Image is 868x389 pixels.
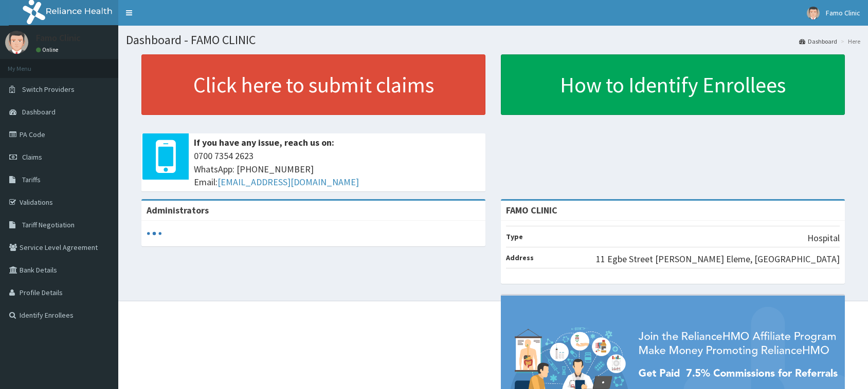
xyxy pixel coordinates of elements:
span: 0700 7354 2623 WhatsApp: [PHONE_NUMBER] Email: [194,149,480,189]
a: Click here to submit claims [141,54,485,115]
p: Famo Clinic [36,33,81,43]
b: Address [506,253,534,262]
span: Tariff Negotiation [22,220,75,229]
b: If you have any issue, reach us on: [194,137,334,148]
a: Online [36,46,61,53]
b: Administrators [147,204,209,216]
svg: audio-loading [147,226,162,241]
p: Hospital [807,231,840,245]
img: User Image [5,31,28,54]
li: Here [838,37,860,46]
span: Claims [22,152,42,162]
p: 11 Egbe Street [PERSON_NAME] Eleme, [GEOGRAPHIC_DATA] [596,252,840,266]
b: Type [506,232,523,241]
a: [EMAIL_ADDRESS][DOMAIN_NAME] [218,176,359,188]
span: Switch Providers [22,85,75,94]
span: Tariffs [22,175,41,184]
img: User Image [807,7,820,20]
a: Dashboard [799,37,837,46]
h1: Dashboard - FAMO CLINIC [126,33,860,47]
span: Famo Clinic [826,8,860,17]
a: How to Identify Enrollees [501,54,845,115]
span: Dashboard [22,107,56,116]
strong: FAMO CLINIC [506,204,557,216]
